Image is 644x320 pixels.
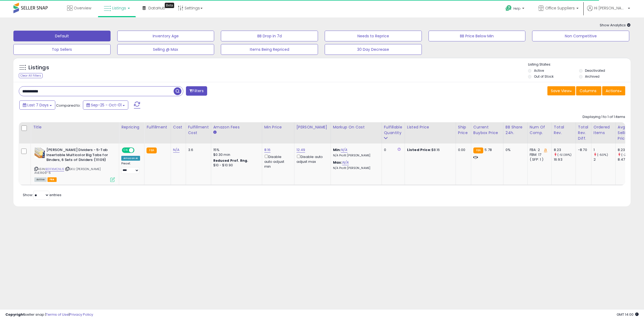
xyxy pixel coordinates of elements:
[594,157,615,162] div: 2
[221,31,318,41] button: BB Drop in 7d
[331,122,382,143] th: The percentage added to the cost of goods (COGS) that forms the calculator for Min & Max prices.
[122,148,129,153] span: ON
[213,124,260,130] div: Amazon Fees
[618,124,637,141] div: Avg Selling Price
[148,5,165,11] span: DataHub
[264,154,290,169] div: Disable auto adjust min
[585,68,605,73] label: Deactivated
[532,31,629,41] button: Non Competitive
[554,148,576,152] div: 8.23
[121,162,140,174] div: Preset:
[13,44,111,55] button: Top Sellers
[28,64,49,71] h5: Listings
[173,124,184,130] div: Cost
[213,130,217,135] small: Amazon Fees.
[297,147,305,153] a: 12.49
[188,148,207,152] div: 3.6
[458,148,467,152] div: 0.00
[297,154,327,164] div: Disable auto adjust max
[34,167,101,175] span: | SKU: [PERSON_NAME] AVE11109-6
[56,103,81,108] span: Compared to:
[576,86,601,95] button: Columns
[23,192,61,197] span: Show: entries
[333,147,341,152] b: Min:
[47,177,57,182] span: FBA
[597,153,608,157] small: (-50%)
[505,5,512,12] i: Get Help
[19,73,43,78] div: Clear All Filters
[186,86,207,96] button: Filters
[501,1,530,17] a: Help
[333,124,379,130] div: Markup on Cost
[165,3,174,8] div: Tooltip anchor
[121,124,142,130] div: Repricing
[554,157,576,162] div: 16.93
[429,31,526,41] button: BB Price Below Min
[27,102,49,108] span: Last 7 Days
[530,124,549,136] div: Num of Comp.
[602,86,625,95] button: Actions
[407,148,452,152] div: $8.16
[473,148,483,153] small: FBA
[213,152,258,157] div: $0.30 min
[188,124,209,136] div: Fulfillment Cost
[528,62,631,67] p: Listing States:
[264,124,292,130] div: Min Price
[384,124,402,136] div: Fulfillable Quantity
[173,147,180,153] a: N/A
[618,148,639,152] div: 8.23
[506,124,525,136] div: BB Share 24h.
[506,148,523,152] div: 0%
[621,153,634,157] small: (-2.83%)
[554,124,573,136] div: Total Rev.
[213,158,248,163] b: Reduced Prof. Rng.
[147,124,168,130] div: Fulfillment
[325,31,422,41] button: Needs to Reprice
[19,100,55,110] button: Last 7 Days
[557,153,572,157] small: (-51.39%)
[485,147,492,152] span: 5.78
[117,31,214,41] button: Inventory Age
[333,154,378,157] p: N/A Profit [PERSON_NAME]
[121,156,140,161] div: Amazon AI
[112,5,126,11] span: Listings
[458,124,469,136] div: Ship Price
[600,23,631,28] span: Show Analytics
[342,160,349,165] a: N/A
[407,147,431,152] b: Listed Price:
[407,124,453,130] div: Listed Price
[578,124,589,141] div: Total Rev. Diff.
[34,148,115,181] div: ASIN:
[46,148,112,164] b: [PERSON_NAME] Dividers - 5-Tab Insertable Multicolor Big Tabs for Binders, 6 Sets of Dividers (11...
[325,44,422,55] button: 30 Day Decrease
[147,148,156,153] small: FBA
[45,167,64,171] a: B01FKMCNL6
[594,124,613,136] div: Ordered Items
[594,5,626,11] span: Hi [PERSON_NAME]
[333,160,342,165] b: Max:
[221,44,318,55] button: Items Being Repriced
[13,31,111,41] button: Default
[213,163,258,168] div: $10 - $10.90
[297,124,328,130] div: [PERSON_NAME]
[83,100,128,110] button: Sep-25 - Oct-01
[618,157,639,162] div: 8.47
[580,88,597,94] span: Columns
[583,114,625,120] div: Displaying 1 to 1 of 1 items
[384,148,401,152] div: 0
[134,148,142,153] span: OFF
[333,166,378,170] p: N/A Profit [PERSON_NAME]
[578,148,587,152] div: -8.70
[264,147,271,153] a: 8.16
[513,6,521,11] span: Help
[585,74,599,79] label: Archived
[594,148,615,152] div: 1
[530,152,547,157] div: FBM: 17
[530,157,547,162] div: ( SFP: 1 )
[91,102,122,108] span: Sep-25 - Oct-01
[213,148,258,152] div: 15%
[117,44,214,55] button: Selling @ Max
[534,74,554,79] label: Out of Stock
[473,124,501,136] div: Current Buybox Price
[530,148,547,152] div: FBA: 2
